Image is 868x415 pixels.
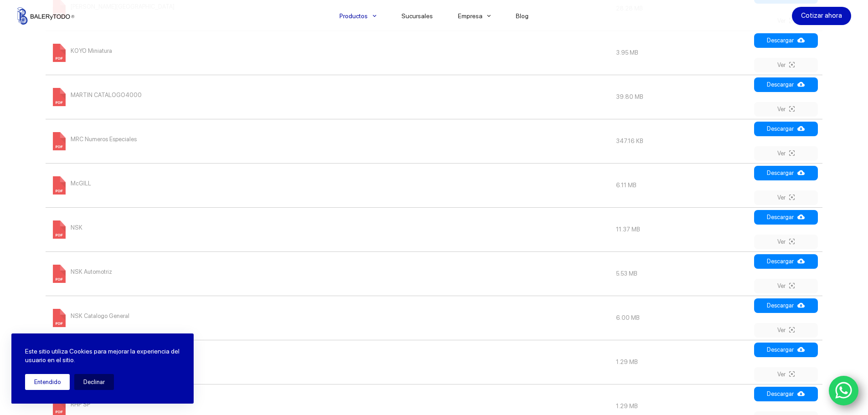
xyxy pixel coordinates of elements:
[611,340,751,384] td: 1.29 MB
[50,225,82,232] a: NSK
[754,102,818,117] a: Ver
[17,7,74,25] img: Balerytodo
[754,279,818,293] a: Ver
[611,207,751,251] td: 11.37 MB
[754,210,818,225] a: Descargar
[611,251,751,296] td: 5.53 MB
[754,254,818,269] a: Descargar
[71,132,137,147] span: MRC Numeros Especiales
[754,387,818,401] a: Descargar
[50,270,112,277] a: NSK Automotriz
[754,343,818,357] a: Descargar
[611,119,751,163] td: 347.16 KB
[754,166,818,180] a: Descargar
[754,298,818,313] a: Descargar
[754,122,818,136] a: Descargar
[792,7,851,25] a: Cotizar ahora
[754,146,818,161] a: Ver
[25,347,180,365] p: Este sitio utiliza Cookies para mejorar la experiencia del usuario en el sitio.
[50,49,112,56] a: KOYO Miniatura
[50,137,137,144] a: MRC Numeros Especiales
[71,88,142,102] span: MARTIN CATALOGO4000
[829,376,859,406] a: WhatsApp
[50,93,142,100] a: MARTIN CATALOGO4000
[754,77,818,92] a: Descargar
[754,190,818,205] a: Ver
[611,163,751,207] td: 6.11 MB
[754,235,818,249] a: Ver
[754,33,818,48] a: Descargar
[50,181,91,188] a: McGILL
[611,296,751,340] td: 6.00 MB
[611,31,751,75] td: 3.95 MB
[71,176,91,191] span: McGILL
[754,367,818,382] a: Ver
[71,265,112,279] span: NSK Automotriz
[50,314,129,321] a: NSK Catalogo General
[71,309,129,323] span: NSK Catalogo General
[71,220,82,235] span: NSK
[754,58,818,72] a: Ver
[611,75,751,119] td: 39.80 MB
[71,44,112,58] span: KOYO Miniatura
[74,374,114,390] button: Declinar
[754,323,818,338] a: Ver
[25,374,70,390] button: Entendido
